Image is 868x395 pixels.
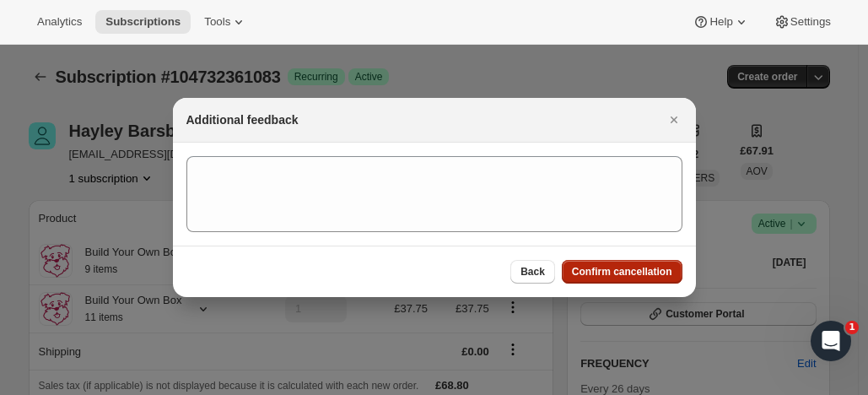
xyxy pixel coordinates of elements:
[186,111,299,128] h2: Additional feedback
[763,10,841,34] button: Settings
[709,15,732,29] span: Help
[572,265,672,279] span: Confirm cancellation
[520,265,545,279] span: Back
[845,321,859,334] span: 1
[105,15,181,29] span: Subscriptions
[682,10,759,34] button: Help
[510,260,555,284] button: Back
[95,10,191,34] button: Subscriptions
[204,15,230,29] span: Tools
[790,15,831,29] span: Settings
[27,10,92,34] button: Analytics
[37,15,82,29] span: Analytics
[562,260,682,284] button: Confirm cancellation
[662,108,686,132] button: Close
[811,321,851,361] iframe: Intercom live chat
[194,10,257,34] button: Tools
